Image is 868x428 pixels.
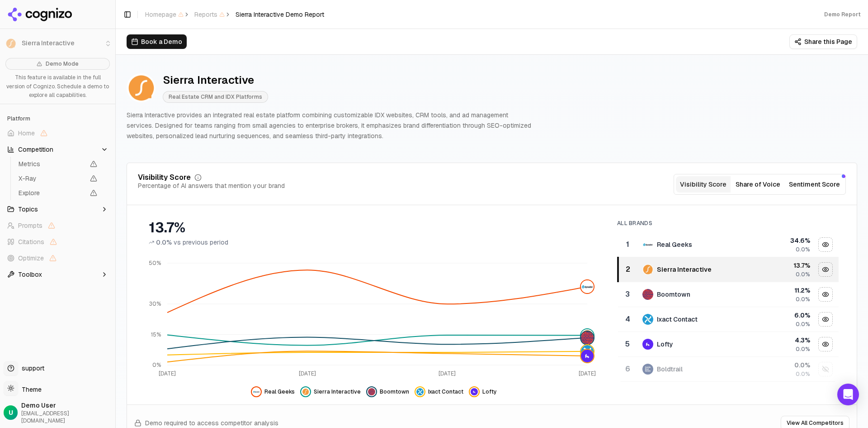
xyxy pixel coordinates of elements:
[4,267,112,282] button: Toolbox
[618,357,839,382] tr: 6boldtrailBoldtrail0.0%0.0%Show boldtrail data
[18,145,53,154] span: Competition
[9,408,13,417] span: U
[622,364,633,375] div: 6
[127,110,532,141] p: Sierra Interactive provides an integrated real estate platform combining customizable IDX website...
[127,34,187,49] button: Book a Demo
[617,232,839,382] div: Data table
[18,129,35,138] span: Home
[618,307,839,332] tr: 4ixact contactIxact Contact6.0%0.0%Hide ixact contact data
[618,232,839,257] tr: 1real geeksReal Geeks34.6%0.0%Hide real geeks data
[796,370,810,378] span: 0.0%
[657,365,683,374] div: Boldtrail
[622,239,633,250] div: 1
[469,386,497,397] button: Hide lofty data
[439,370,456,377] tspan: [DATE]
[581,345,594,358] img: ixact contact
[138,174,191,181] div: Visibility Score
[753,236,810,245] div: 34.6 %
[482,388,497,395] span: Lofty
[145,418,278,428] span: Demo required to access competitor analysis
[676,176,731,192] button: Visibility Score
[19,159,85,168] span: Metrics
[753,286,810,295] div: 11.2 %
[18,205,38,214] span: Topics
[796,321,810,328] span: 0.0%
[18,270,42,279] span: Toolbox
[19,174,85,183] span: X-Ray
[149,301,161,308] tspan: 30%
[753,336,810,345] div: 4.3 %
[145,10,324,19] nav: breadcrumb
[617,220,839,227] div: All Brands
[415,386,463,397] button: Hide ixact contact data
[18,364,44,373] span: support
[618,257,839,282] tr: 2sierra interactiveSierra Interactive13.7%0.0%Hide sierra interactive data
[642,239,653,250] img: real geeks
[753,261,810,270] div: 13.7 %
[581,350,594,362] img: lofty
[380,388,409,395] span: Boomtown
[236,10,324,19] span: Sierra Interactive Demo Report
[127,73,156,102] img: Sierra Interactive
[657,290,690,299] div: Boomtown
[753,311,810,320] div: 6.0 %
[18,254,44,263] span: Optimize
[21,410,112,424] span: [EMAIL_ADDRESS][DOMAIN_NAME]
[581,329,594,342] img: sierra interactive
[796,346,810,353] span: 0.0%
[642,314,653,325] img: ixact contact
[428,388,463,395] span: Ixact Contact
[4,142,112,157] button: Competition
[145,10,184,19] span: Homepage
[824,11,861,18] div: Demo Report
[657,340,673,349] div: Lofty
[416,388,424,395] img: ixact contact
[159,370,176,377] tspan: [DATE]
[618,332,839,357] tr: 5loftyLofty4.3%0.0%Hide lofty data
[818,262,833,277] button: Hide sierra interactive data
[796,296,810,303] span: 0.0%
[642,264,653,275] img: sierra interactive
[753,361,810,370] div: 0.0 %
[366,386,409,397] button: Hide boomtown data
[18,221,42,230] span: Prompts
[642,364,653,375] img: boldtrail
[818,337,833,351] button: Hide lofty data
[151,331,161,338] tspan: 15%
[149,220,599,236] div: 13.7%
[149,260,161,267] tspan: 50%
[657,240,692,249] div: Real Geeks
[818,312,833,327] button: Hide ixact contact data
[579,370,596,377] tspan: [DATE]
[642,289,653,300] img: boomtown
[622,289,633,300] div: 3
[163,91,268,103] span: Real Estate CRM and IDX Platforms
[837,384,859,405] div: Open Intercom Messenger
[818,362,833,376] button: Show boldtrail data
[731,176,785,192] button: Share of Voice
[4,111,112,126] div: Platform
[618,282,839,307] tr: 3boomtownBoomtown11.2%0.0%Hide boomtown data
[471,388,478,395] img: lofty
[642,339,653,350] img: lofty
[581,280,594,293] img: real geeks
[581,332,594,344] img: boomtown
[789,34,857,49] button: Share this Page
[657,315,698,324] div: Ixact Contact
[138,181,285,190] div: Percentage of AI answers that mention your brand
[314,388,361,395] span: Sierra Interactive
[19,188,85,197] span: Explore
[5,73,110,100] p: This feature is available in the full version of Cognizo. Schedule a demo to explore all capabili...
[152,362,161,369] tspan: 0%
[299,370,316,377] tspan: [DATE]
[785,176,844,192] button: Sentiment Score
[657,265,712,274] div: Sierra Interactive
[796,246,810,253] span: 0.0%
[18,385,42,394] span: Theme
[156,238,172,247] span: 0.0%
[4,202,112,216] button: Topics
[21,401,112,410] span: Demo User
[368,388,375,395] img: boomtown
[818,287,833,302] button: Hide boomtown data
[300,386,361,397] button: Hide sierra interactive data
